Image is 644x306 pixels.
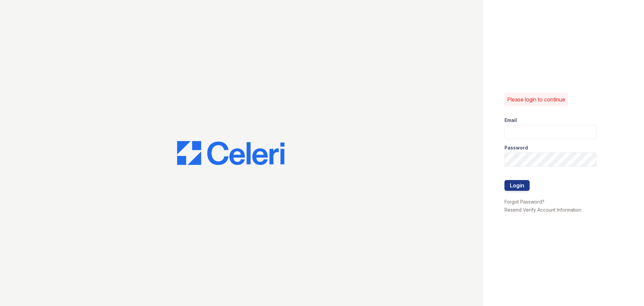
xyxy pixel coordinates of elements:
label: Email [504,117,517,124]
img: CE_Logo_Blue-a8612792a0a2168367f1c8372b55b34899dd931a85d93a1a3d3e32e68fde9ad4.png [177,141,284,165]
button: Login [504,180,530,191]
a: Forgot Password? [504,199,544,205]
a: Resend Verify Account Information [504,207,581,213]
label: Password [504,144,528,151]
p: Please login to continue [507,95,565,103]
